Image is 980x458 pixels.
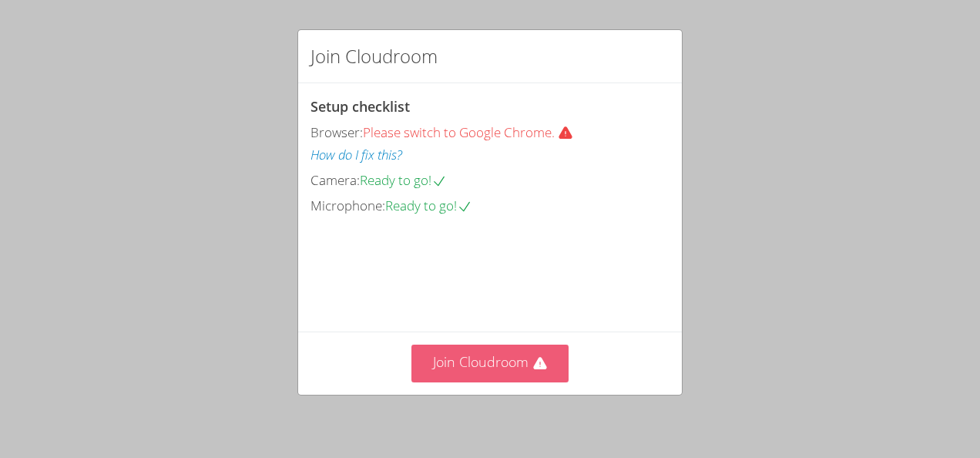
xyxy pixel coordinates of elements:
span: Setup checklist [310,97,410,116]
span: Please switch to Google Chrome. [363,123,579,141]
span: Ready to go! [360,171,447,189]
span: Camera: [310,171,360,189]
h2: Join Cloudroom [310,42,438,70]
span: Ready to go! [385,197,472,214]
span: Browser: [310,123,363,141]
button: How do I fix this? [310,144,402,167]
button: Join Cloudroom [411,345,569,382]
span: Microphone: [310,197,385,214]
